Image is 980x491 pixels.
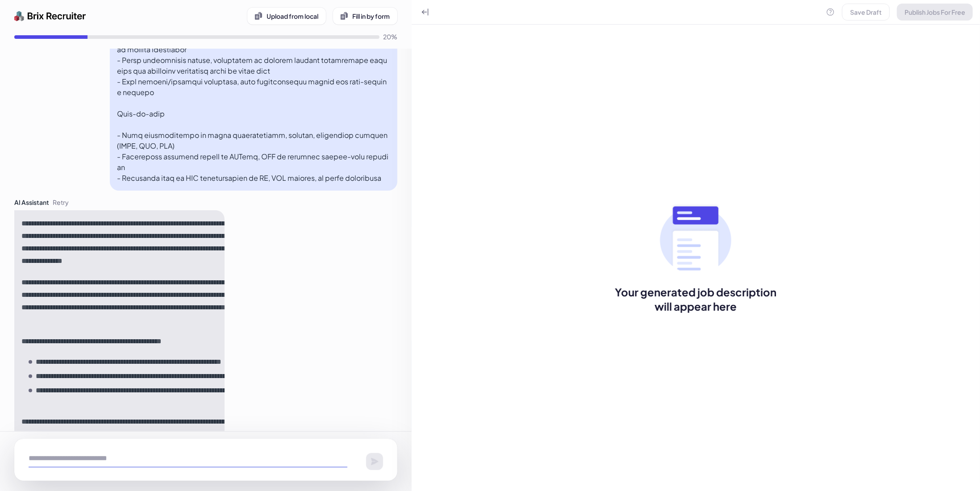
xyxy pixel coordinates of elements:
[14,7,86,25] img: logo
[333,8,397,25] button: Fill in by form
[383,32,397,42] div: 20%
[267,12,318,20] span: Upload from local
[609,285,783,313] span: Your generated job description will appear here
[53,198,69,210] span: Retry
[352,12,390,20] span: Fill in by form
[247,8,326,25] button: Upload from local
[14,198,49,207] span: AI Assistant
[660,203,731,274] img: no txt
